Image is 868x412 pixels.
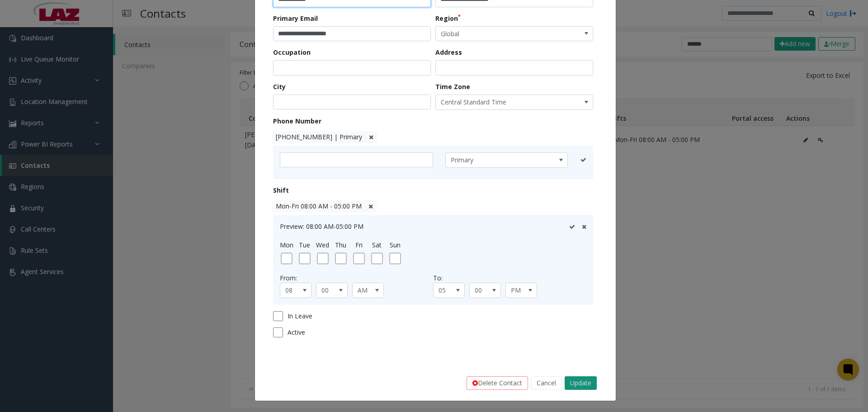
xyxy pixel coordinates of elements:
span: 00 [316,283,341,298]
span: 00 [470,283,494,298]
span: AM [353,283,377,298]
label: Wed [316,240,329,250]
span: 05 [434,283,458,298]
span: In Leave [288,311,312,321]
span: Active [288,327,305,337]
span: [PHONE_NUMBER] | Primary [276,133,362,141]
label: Address [435,47,462,57]
span: PM [506,283,530,298]
label: Shift [273,185,289,195]
span: Mon-Fri 08:00 AM - 05:00 PM [276,202,362,210]
label: Phone Number [273,116,321,126]
span: Central Standard Time [436,95,561,109]
div: To: [433,273,586,283]
label: Time Zone [435,82,470,91]
label: Mon [280,240,293,250]
span: 08 [280,283,305,298]
label: Tue [299,240,310,250]
label: Fri [355,240,363,250]
button: Update [565,376,597,390]
label: City [273,82,286,91]
button: Delete Contact [467,376,528,390]
span: Preview: 08:00 AM-05:00 PM [280,222,363,231]
span: Global [436,27,561,41]
span: Primary [446,153,543,167]
label: Occupation [273,47,311,57]
label: Sat [372,240,382,250]
button: Cancel [531,376,562,390]
label: Sun [390,240,401,250]
label: Thu [335,240,346,250]
div: From: [280,273,433,283]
